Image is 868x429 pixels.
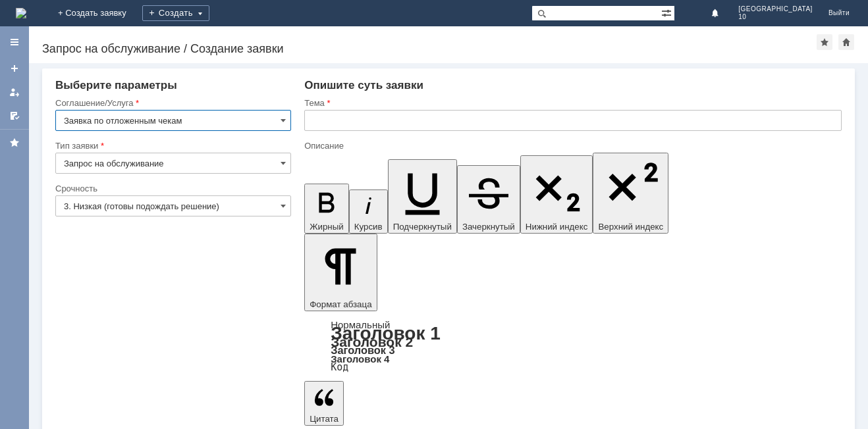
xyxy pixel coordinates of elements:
[388,159,457,234] button: Подчеркнутый
[4,82,25,103] a: Мои заявки
[16,8,26,18] img: logo
[304,234,377,311] button: Формат абзаца
[310,299,371,309] span: Формат абзаца
[457,165,520,234] button: Зачеркнутый
[354,222,383,232] span: Курсив
[331,361,348,373] a: Код
[304,141,839,150] div: Описание
[310,222,344,232] span: Жирный
[349,189,388,234] button: Курсив
[4,58,25,79] a: Создать заявку
[142,5,209,21] div: Создать
[310,414,339,424] span: Цитата
[331,334,413,349] a: Заголовок 2
[55,79,177,91] span: Выберите параметры
[304,99,839,107] div: Тема
[4,105,25,126] a: Мои согласования
[55,99,288,107] div: Соглашение/Услуга
[304,320,842,372] div: Формат абзаца
[738,5,813,13] span: [GEOGRAPHIC_DATA]
[304,381,344,426] button: Цитата
[817,34,832,50] div: Добавить в избранное
[526,222,588,232] span: Нижний индекс
[304,184,349,234] button: Жирный
[16,8,26,18] a: Перейти на домашнюю страницу
[393,222,452,232] span: Подчеркнутый
[520,155,593,234] button: Нижний индекс
[661,6,674,18] span: Расширенный поиск
[738,13,813,21] span: 10
[331,344,394,356] a: Заголовок 3
[838,34,854,50] div: Сделать домашней страницей
[598,222,663,232] span: Верхний индекс
[331,319,390,330] a: Нормальный
[462,222,515,232] span: Зачеркнутый
[42,42,817,55] div: Запрос на обслуживание / Создание заявки
[331,323,441,343] a: Заголовок 1
[331,353,389,365] a: Заголовок 4
[55,184,288,193] div: Срочность
[304,79,423,91] span: Опишите суть заявки
[55,141,288,150] div: Тип заявки
[593,153,668,234] button: Верхний индекс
